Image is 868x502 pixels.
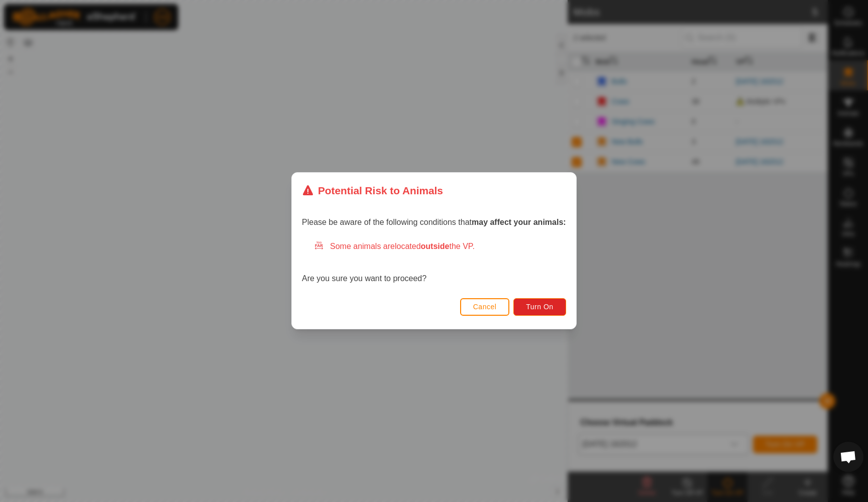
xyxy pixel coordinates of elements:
[473,303,497,311] span: Cancel
[314,241,566,253] div: Some animals are
[833,442,863,472] div: Open chat
[302,241,566,285] div: Are you sure you want to proceed?
[472,218,566,227] strong: may affect your animals:
[395,242,475,251] span: located the VP.
[514,298,566,316] button: Turn On
[302,218,566,227] span: Please be aware of the following conditions that
[460,298,510,316] button: Cancel
[421,242,450,251] strong: outside
[302,183,443,198] div: Potential Risk to Animals
[526,303,554,311] span: Turn On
